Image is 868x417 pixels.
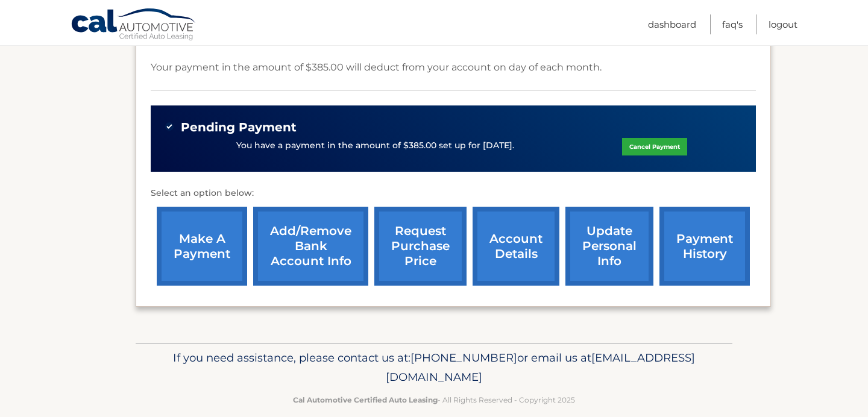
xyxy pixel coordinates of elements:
a: FAQ's [722,14,743,34]
a: request purchase price [374,207,467,286]
strong: Cal Automotive Certified Auto Leasing [293,395,438,404]
a: Logout [769,14,797,34]
a: update personal info [565,207,653,286]
a: Cancel Payment [622,138,687,155]
a: Add/Remove bank account info [253,207,368,286]
span: Pending Payment [181,120,297,135]
p: If you need assistance, please contact us at: or email us at [143,348,725,387]
p: - All Rights Reserved - Copyright 2025 [143,393,725,406]
a: make a payment [157,207,247,286]
p: You have a payment in the amount of $385.00 set up for [DATE]. [236,139,514,152]
a: account details [473,207,559,286]
img: check-green.svg [165,122,174,131]
a: Cal Automotive [71,8,197,43]
a: payment history [659,207,750,286]
span: [PHONE_NUMBER] [410,351,517,365]
a: Dashboard [648,14,696,34]
span: [EMAIL_ADDRESS][DOMAIN_NAME] [386,351,695,384]
p: Select an option below: [151,186,756,201]
p: Your payment in the amount of $385.00 will deduct from your account on day of each month. [151,59,602,76]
